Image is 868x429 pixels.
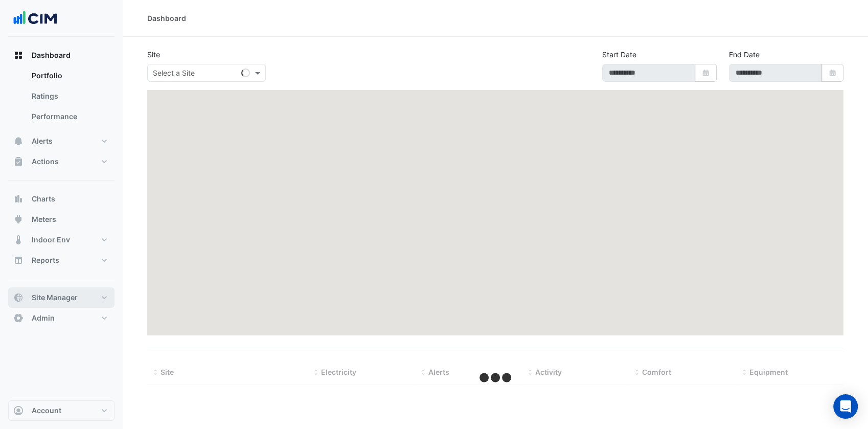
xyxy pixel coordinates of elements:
[161,368,174,376] span: Site
[24,106,115,127] a: Performance
[32,156,59,167] span: Actions
[32,313,55,323] span: Admin
[13,156,24,167] app-icon: Actions
[8,250,115,270] button: Reports
[8,45,115,65] button: Dashboard
[147,13,186,24] div: Dashboard
[13,214,24,224] app-icon: Meters
[749,368,788,376] span: Equipment
[321,368,356,376] span: Electricity
[8,400,115,421] button: Account
[729,49,760,60] label: End Date
[428,368,449,376] span: Alerts
[13,255,24,265] app-icon: Reports
[8,287,115,308] button: Site Manager
[13,313,24,323] app-icon: Admin
[8,151,115,172] button: Actions
[32,136,53,146] span: Alerts
[535,368,562,376] span: Activity
[32,405,61,416] span: Account
[32,292,78,303] span: Site Manager
[8,131,115,151] button: Alerts
[833,394,858,419] div: Open Intercom Messenger
[602,49,636,60] label: Start Date
[32,214,56,224] span: Meters
[8,230,115,250] button: Indoor Env
[12,8,58,29] img: Company Logo
[24,65,115,86] a: Portfolio
[8,189,115,209] button: Charts
[13,292,24,303] app-icon: Site Manager
[13,235,24,245] app-icon: Indoor Env
[13,136,24,146] app-icon: Alerts
[8,65,115,131] div: Dashboard
[642,368,671,376] span: Comfort
[32,50,71,60] span: Dashboard
[32,194,55,204] span: Charts
[13,50,24,60] app-icon: Dashboard
[147,49,160,60] label: Site
[32,235,70,245] span: Indoor Env
[13,194,24,204] app-icon: Charts
[24,86,115,106] a: Ratings
[32,255,59,265] span: Reports
[8,308,115,328] button: Admin
[8,209,115,230] button: Meters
